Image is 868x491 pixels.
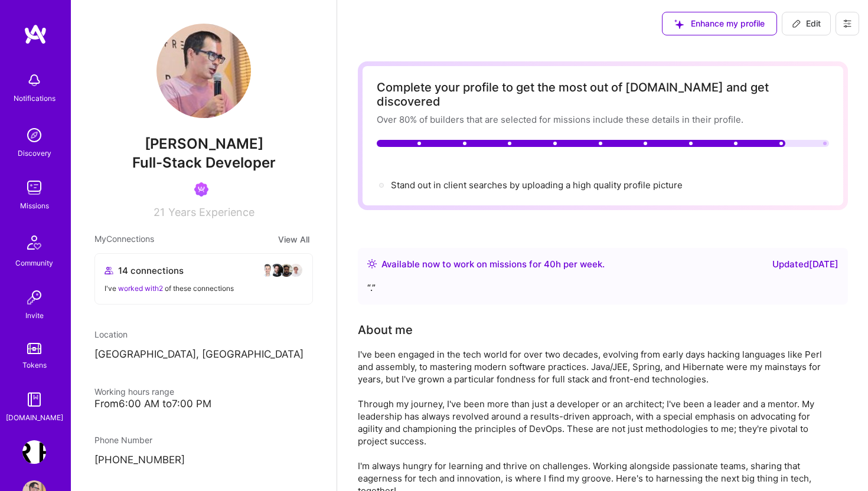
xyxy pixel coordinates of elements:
a: Terr.ai: Building an Innovative Real Estate Platform [19,440,49,464]
img: guide book [22,388,46,411]
i: icon SuggestedTeams [674,19,684,29]
img: logo [24,24,47,45]
div: Available now to work on missions for h per week . [381,257,605,271]
div: Notifications [14,92,56,104]
div: Missions [20,199,49,212]
img: avatar [289,263,303,277]
span: [PERSON_NAME] [94,135,313,153]
img: avatar [270,263,284,277]
img: avatar [260,263,275,277]
div: Community [15,257,53,269]
img: tokens [27,343,41,354]
span: worked with 2 [118,284,163,293]
button: Enhance my profile [662,12,777,35]
div: From 6:00 AM to 7:00 PM [94,398,313,410]
span: Full-Stack Developer [132,154,276,171]
div: [DOMAIN_NAME] [6,411,63,424]
img: bell [22,68,46,92]
img: Community [20,228,48,257]
img: avatar [279,263,293,277]
img: teamwork [22,176,46,199]
div: Updated [DATE] [772,257,838,271]
div: Tokens [22,359,47,371]
div: Location [94,328,313,341]
span: 14 connections [118,264,184,277]
img: Been on Mission [194,182,208,197]
span: Edit [792,18,821,30]
button: Edit [782,12,831,35]
div: Discovery [18,147,51,159]
div: “ . ” [367,281,838,295]
img: Availability [367,259,377,269]
img: discovery [22,123,46,147]
div: Invite [25,309,44,322]
img: Invite [22,286,46,309]
span: Enhance my profile [674,18,765,30]
div: Over 80% of builders that are selected for missions include these details in their profile. [377,113,829,126]
div: About me [358,321,413,339]
span: Phone Number [94,435,152,445]
button: 14 connectionsavataravataravataravatarI've worked with2 of these connections [94,253,313,305]
span: My Connections [94,233,154,246]
i: icon Collaborator [105,266,113,275]
div: Stand out in client searches by uploading a high quality profile picture [391,179,683,191]
p: [GEOGRAPHIC_DATA], [GEOGRAPHIC_DATA] [94,348,313,362]
p: [PHONE_NUMBER] [94,453,313,467]
span: Years Experience [168,206,254,218]
span: 40 [544,258,556,270]
div: I've of these connections [105,282,303,294]
img: Terr.ai: Building an Innovative Real Estate Platform [22,440,46,464]
span: 21 [154,206,165,218]
img: User Avatar [156,24,251,118]
span: Working hours range [94,387,174,397]
div: Complete your profile to get the most out of [DOMAIN_NAME] and get discovered [377,80,829,109]
button: View All [275,233,313,246]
